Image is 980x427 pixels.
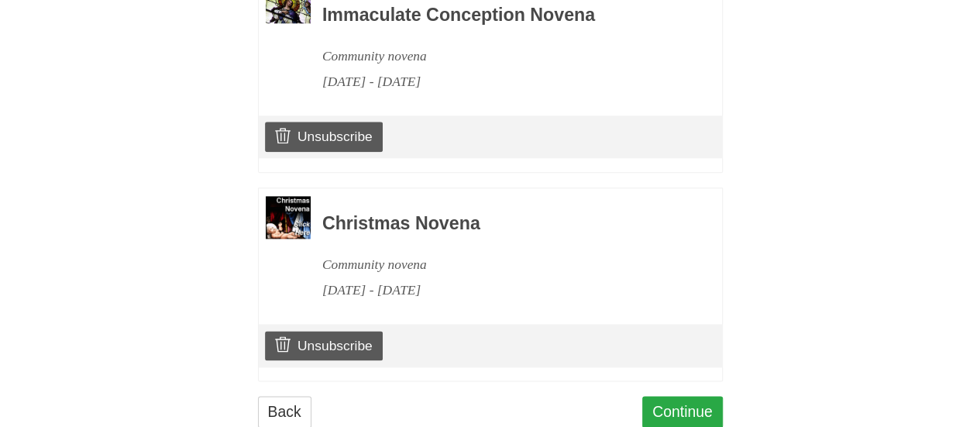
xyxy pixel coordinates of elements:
[322,5,680,26] h3: Immaculate Conception Novena
[322,214,680,234] h3: Christmas Novena
[322,43,680,69] div: Community novena
[322,252,680,277] div: Community novena
[265,331,382,360] a: Unsubscribe
[265,122,382,151] a: Unsubscribe
[322,69,680,95] div: [DATE] - [DATE]
[266,196,311,239] img: Novena image
[322,277,680,303] div: [DATE] - [DATE]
